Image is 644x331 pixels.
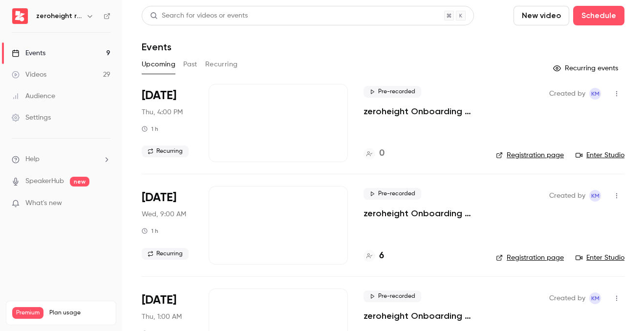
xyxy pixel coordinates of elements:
[364,290,421,302] span: Pre-recorded
[589,190,601,202] span: Kaitlyn Miller
[549,61,624,76] button: Recurring events
[12,8,28,24] img: zeroheight resources
[142,107,183,117] span: Thu, 4:00 PM
[142,125,158,133] div: 1 h
[589,88,601,100] span: Kaitlyn Miller
[379,147,385,160] h4: 0
[12,307,43,319] span: Premium
[591,292,600,304] span: KM
[364,147,385,160] a: 0
[70,177,89,186] span: new
[364,86,421,98] span: Pre-recorded
[576,150,624,160] a: Enter Studio
[576,253,624,263] a: Enter Studio
[364,188,421,200] span: Pre-recorded
[142,145,189,157] span: Recurring
[142,88,176,103] span: [DATE]
[12,70,46,80] div: Videos
[142,248,189,260] span: Recurring
[142,57,175,72] button: Upcoming
[150,11,248,21] div: Search for videos or events
[99,199,110,208] iframe: Noticeable Trigger
[183,57,197,72] button: Past
[142,209,186,219] span: Wed, 9:00 AM
[573,6,624,25] button: Schedule
[12,113,51,123] div: Settings
[496,253,564,263] a: Registration page
[25,198,62,208] span: What's new
[25,154,40,165] span: Help
[549,292,585,304] span: Created by
[514,6,569,25] button: New video
[591,88,600,100] span: KM
[142,84,193,162] div: Sep 25 Thu, 4:00 PM (America/Los Angeles)
[142,292,176,308] span: [DATE]
[36,11,82,21] h6: zeroheight resources
[205,57,238,72] button: Recurring
[549,190,585,202] span: Created by
[12,154,110,165] li: help-dropdown-opener
[142,312,182,322] span: Thu, 1:00 AM
[364,105,480,117] a: zeroheight Onboarding Kickoff: Chat with a CSM!
[142,190,176,206] span: [DATE]
[49,309,110,317] span: Plan usage
[589,292,601,304] span: Kaitlyn Miller
[549,88,585,100] span: Created by
[364,310,480,322] a: zeroheight Onboarding Kickoff: Chat with a CSM!
[142,41,172,53] h1: Events
[12,48,45,58] div: Events
[364,249,384,263] a: 6
[496,150,564,160] a: Registration page
[142,186,193,264] div: Oct 1 Wed, 5:00 PM (Europe/London)
[142,227,158,235] div: 1 h
[12,91,55,101] div: Audience
[364,207,480,219] a: zeroheight Onboarding Kickoff: Chat with a CSM!
[379,249,384,263] h4: 6
[591,190,600,202] span: KM
[25,176,64,186] a: SpeakerHub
